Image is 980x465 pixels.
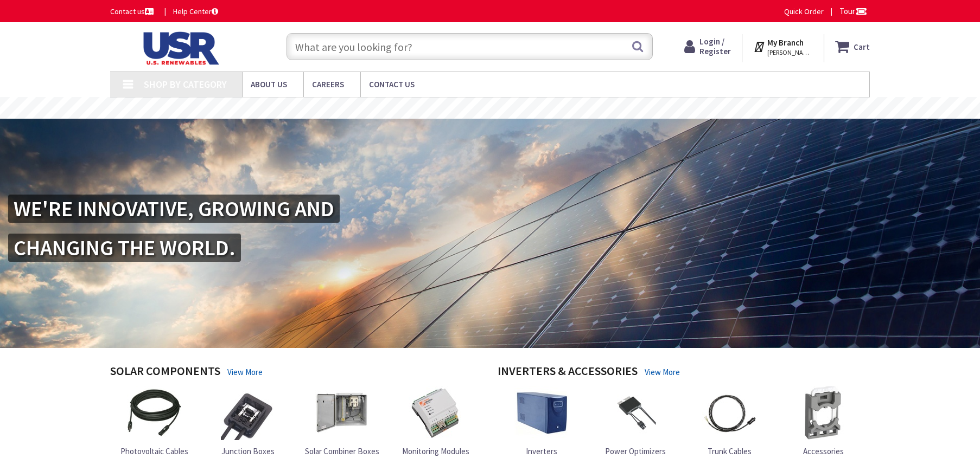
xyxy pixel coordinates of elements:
[839,6,867,16] span: Tour
[144,78,227,91] span: Shop By Category
[514,386,569,440] img: Inverters
[221,386,275,440] img: Junction Boxes
[699,36,731,56] span: Login / Register
[605,386,666,457] a: Power Optimizers Power Optimizers
[110,364,220,380] h4: Solar Components
[702,386,756,457] a: Trunk Cables Trunk Cables
[315,386,369,440] img: Solar Combiner Boxes
[645,366,680,378] a: View More
[767,37,804,48] strong: My Branch
[767,48,813,57] span: [PERSON_NAME], [GEOGRAPHIC_DATA]
[369,79,415,89] span: Contact Us
[702,386,756,440] img: Trunk Cables
[854,37,870,56] strong: Cart
[251,79,287,89] span: About Us
[796,386,850,440] img: Accessories
[305,446,379,456] span: Solar Combiner Boxes
[803,446,844,456] span: Accessories
[514,386,569,457] a: Inverters Inverters
[409,386,463,440] img: Monitoring Modules
[8,195,340,223] h2: WE'RE INNOVATIVE, GROWING AND
[173,6,218,17] a: Help Center
[784,6,824,17] a: Quick Order
[753,37,813,56] div: My Branch [PERSON_NAME], [GEOGRAPHIC_DATA]
[498,364,638,380] h4: Inverters & Accessories
[835,37,870,56] a: Cart
[8,234,241,262] h2: CHANGING THE WORLD.
[127,386,181,440] img: Photovoltaic Cables
[526,446,557,456] span: Inverters
[227,366,263,378] a: View More
[605,446,666,456] span: Power Optimizers
[110,31,248,65] img: U.S. Renewable Solutions
[312,79,344,89] span: Careers
[708,446,752,456] span: Trunk Cables
[120,386,188,457] a: Photovoltaic Cables Photovoltaic Cables
[796,386,850,457] a: Accessories Accessories
[110,6,156,17] a: Contact us
[608,386,663,440] img: Power Optimizers
[287,33,653,60] input: What are you looking for?
[684,37,731,56] a: Login / Register
[402,446,469,456] span: Monitoring Modules
[305,386,379,457] a: Solar Combiner Boxes Solar Combiner Boxes
[402,386,469,457] a: Monitoring Modules Monitoring Modules
[120,446,188,456] span: Photovoltaic Cables
[221,386,275,457] a: Junction Boxes Junction Boxes
[221,446,275,456] span: Junction Boxes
